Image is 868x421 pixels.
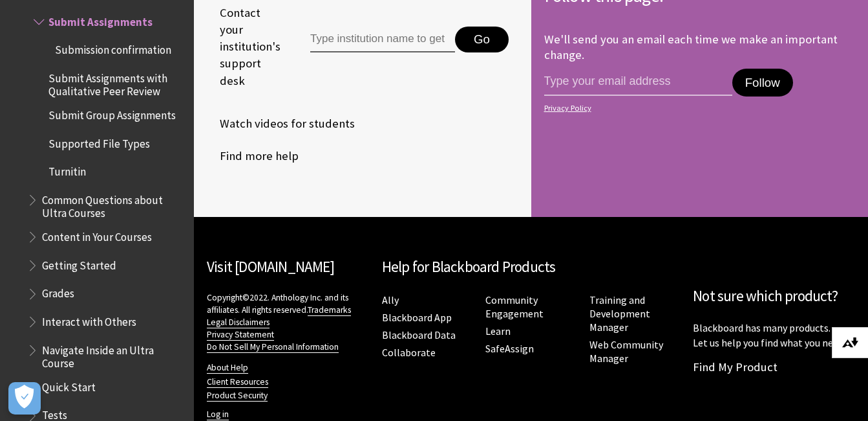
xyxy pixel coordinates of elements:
input: email address [544,69,732,96]
span: Content in Your Courses [42,226,152,244]
button: Open Preferences [8,382,41,415]
span: Submit Assignments [48,11,153,28]
button: Go [455,27,509,52]
a: Ally [382,293,399,307]
a: Blackboard Data [382,328,456,342]
a: Log in [207,409,229,420]
a: Find My Product [693,359,778,374]
span: Common Questions about Ultra Courses [42,189,185,220]
a: Blackboard App [382,311,452,324]
a: Privacy Policy [544,104,852,113]
p: Blackboard has many products. Let us help you find what you need. [693,321,855,350]
a: Trademarks [308,304,351,316]
a: About Help [207,362,248,374]
a: Web Community Manager [589,338,663,365]
a: Learn [485,324,511,338]
span: Navigate Inside an Ultra Course [42,339,185,370]
a: Do Not Sell My Personal Information [207,341,339,353]
a: Watch videos for students [207,114,355,133]
span: Quick Start [42,376,96,394]
button: Follow [732,69,793,97]
span: Grades [42,283,74,301]
a: Training and Development Manager [589,293,650,334]
span: Supported File Types [48,133,150,150]
a: Product Security [207,390,268,402]
a: Client Resources [207,376,268,388]
p: We'll send you an email each time we make an important change. [544,32,838,62]
span: Contact your institution's support desk [207,5,281,89]
a: Collaborate [382,346,436,359]
h2: Not sure which product? [693,285,855,308]
a: Privacy Statement [207,329,274,341]
span: Submit Group Assignments [48,104,176,122]
p: Copyright©2022. Anthology Inc. and its affiliates. All rights reserved. [207,291,369,353]
span: Turnitin [48,161,86,179]
span: Submission confirmation [55,39,171,56]
input: Type institution name to get support [310,27,455,52]
a: Visit [DOMAIN_NAME] [207,257,334,276]
h2: Help for Blackboard Products [382,256,681,279]
span: Getting Started [42,255,116,272]
a: Community Engagement [485,293,544,321]
span: Submit Assignments with Qualitative Peer Review [48,67,185,98]
a: SafeAssign [485,342,534,356]
a: Legal Disclaimers [207,317,270,328]
a: Find more help [207,146,299,166]
span: Interact with Others [42,311,136,328]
